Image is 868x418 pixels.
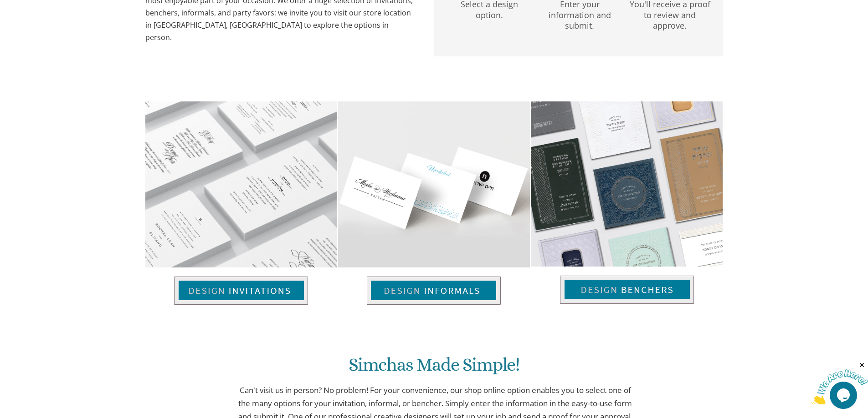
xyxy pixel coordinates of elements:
[812,361,868,404] iframe: chat widget
[232,355,636,382] h1: Simchas Made Simple!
